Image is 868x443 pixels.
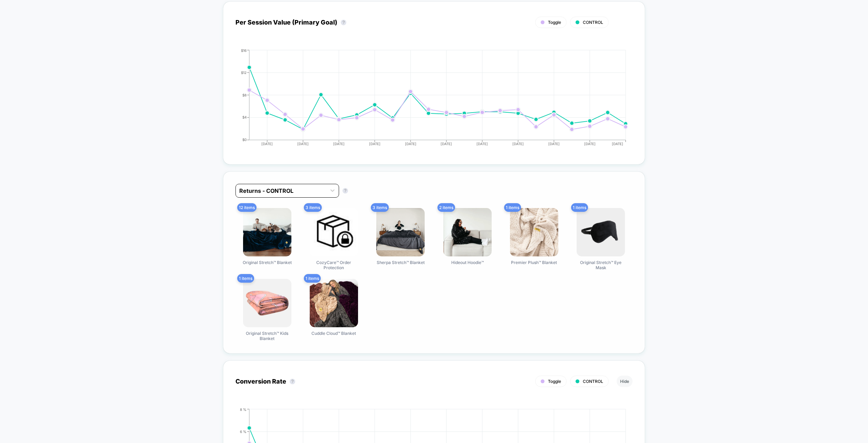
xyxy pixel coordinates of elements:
[405,142,416,146] tspan: [DATE]
[343,188,348,194] button: ?
[304,274,321,283] span: 1 items
[443,208,492,256] img: Hideout Hoodie™
[310,279,358,327] img: Cuddle Cloud™ Blanket
[548,142,560,146] tspan: [DATE]
[476,142,488,146] tspan: [DATE]
[584,142,596,146] tspan: [DATE]
[241,331,293,341] span: Original Stretch™ Kids Blanket
[243,260,292,265] span: Original Stretch™ Blanket
[548,20,561,25] span: Toggle
[583,20,603,25] span: CONTROL
[242,93,247,97] tspan: $8
[308,260,360,270] span: CozyCare™ Order Protection
[310,208,358,256] img: CozyCare™ Order Protection
[437,203,455,212] span: 2 items
[240,407,247,411] tspan: 8 %
[341,20,346,25] button: ?
[583,379,603,384] span: CONTROL
[511,260,557,265] span: Premier Plush™ Blanket
[577,208,625,256] img: Original Stretch™ Eye Mask
[377,260,425,265] span: Sherpa Stretch™ Blanket
[512,142,524,146] tspan: [DATE]
[240,429,247,433] tspan: 6 %
[243,208,291,256] img: Original Stretch™ Blanket
[612,142,623,146] tspan: [DATE]
[376,208,425,256] img: Sherpa Stretch™ Blanket
[451,260,484,265] span: Hideout Hoodie™
[311,331,356,336] span: Cuddle Cloud™ Blanket
[237,274,254,283] span: 1 items
[510,208,558,256] img: Premier Plush™ Blanket
[297,142,309,146] tspan: [DATE]
[261,142,273,146] tspan: [DATE]
[242,138,247,142] tspan: $0
[333,142,345,146] tspan: [DATE]
[617,376,633,387] button: Hide
[243,279,291,327] img: Original Stretch™ Kids Blanket
[369,142,380,146] tspan: [DATE]
[241,70,247,74] tspan: $12
[371,203,389,212] span: 3 items
[241,48,247,52] tspan: $16
[571,203,588,212] span: 1 items
[504,203,521,212] span: 1 items
[575,260,627,270] span: Original Stretch™ Eye Mask
[548,379,561,384] span: Toggle
[441,142,452,146] tspan: [DATE]
[290,379,295,384] button: ?
[237,203,257,212] span: 12 items
[229,48,626,152] div: PER_SESSION_VALUE
[242,115,247,119] tspan: $4
[304,203,322,212] span: 3 items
